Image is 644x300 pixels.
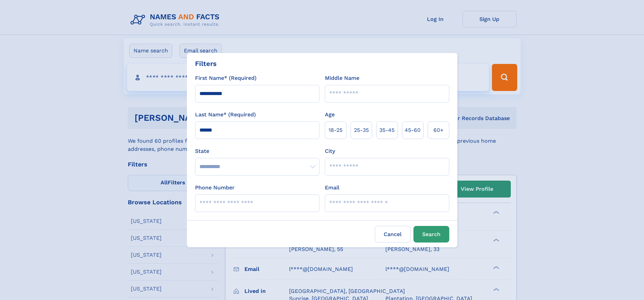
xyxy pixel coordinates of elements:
label: City [325,147,335,155]
button: Search [413,226,449,243]
label: State [195,147,319,155]
label: Age [325,111,335,119]
label: Cancel [375,226,411,243]
span: 60+ [433,126,444,134]
span: 25‑35 [354,126,369,134]
label: Middle Name [325,74,359,82]
label: Phone Number [195,184,235,192]
label: Last Name* (Required) [195,111,256,119]
span: 45‑60 [405,126,421,134]
label: Email [325,184,339,192]
label: First Name* (Required) [195,74,257,82]
span: 35‑45 [379,126,395,134]
div: Filters [195,59,217,69]
span: 18‑25 [329,126,342,134]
